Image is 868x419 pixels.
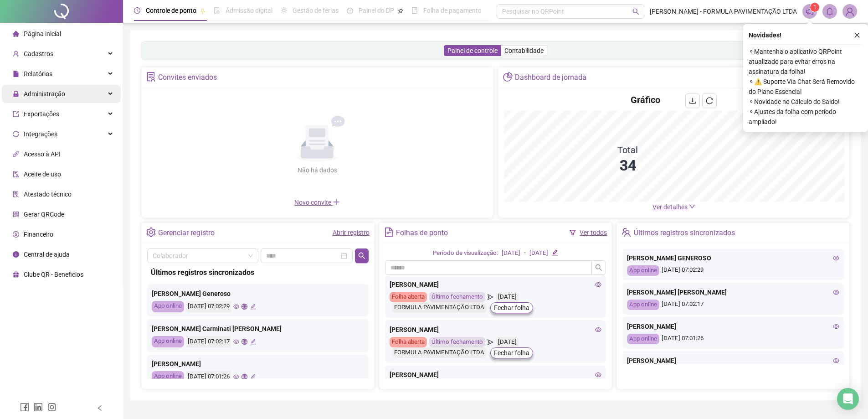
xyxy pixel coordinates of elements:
[13,71,19,77] span: file
[494,348,529,358] span: Fechar folha
[13,171,19,177] span: audit
[275,165,359,175] div: Não há dados
[627,321,839,331] div: [PERSON_NAME]
[390,292,427,302] div: Folha aberta
[854,32,860,38] span: close
[652,203,688,211] span: Ver detalhes
[627,334,839,344] div: [DATE] 07:01:26
[833,357,839,364] span: eye
[233,304,239,310] span: eye
[13,271,19,278] span: gift
[146,7,196,14] span: Controle de ponto
[384,228,394,237] span: file-text
[24,50,53,57] span: Cadastros
[503,72,513,82] span: pie-chart
[631,93,660,106] h4: Gráfico
[621,228,631,237] span: team
[627,253,839,263] div: [PERSON_NAME] GENEROSO
[627,265,839,276] div: [DATE] 07:02:29
[749,107,863,127] span: ⚬ Ajustes da folha com período ampliado!
[423,7,482,14] span: Folha de pagamento
[515,70,586,85] div: Dashboard de jornada
[13,251,19,258] span: info-circle
[392,347,487,358] div: FORMULA PAVIMENTAÇÃO LTDA
[411,7,418,14] span: book
[293,7,339,14] span: Gestão de férias
[706,97,713,104] span: reload
[158,225,215,241] div: Gerenciar registro
[529,248,548,258] div: [DATE]
[151,267,365,278] div: Últimos registros sincronizados
[595,326,601,333] span: eye
[24,30,61,37] span: Página inicial
[152,371,184,383] div: App online
[13,31,19,37] span: home
[749,30,781,40] span: Novidades !
[833,323,839,330] span: eye
[13,211,19,217] span: qrcode
[233,374,239,380] span: eye
[488,337,493,347] span: send
[810,3,819,12] sup: 1
[241,374,247,380] span: global
[226,7,272,14] span: Admissão digital
[652,203,695,211] a: Ver detalhes down
[13,231,19,238] span: dollar
[24,150,61,158] span: Acesso à API
[826,7,834,16] span: bell
[359,7,394,14] span: Painel do DP
[390,337,427,347] div: Folha aberta
[34,403,43,412] span: linkedin
[250,374,256,380] span: edit
[347,7,353,14] span: dashboard
[294,199,340,206] span: Novo convite
[241,304,247,310] span: global
[843,5,857,18] img: 84187
[47,403,56,412] span: instagram
[13,51,19,57] span: user-add
[281,7,287,14] span: sun
[627,300,659,310] div: App online
[24,191,72,198] span: Atestado técnico
[13,111,19,117] span: export
[429,337,485,347] div: Último fechamento
[496,337,519,347] div: [DATE]
[595,281,601,288] span: eye
[447,47,498,54] span: Painel de controle
[152,301,184,312] div: App online
[627,287,839,297] div: [PERSON_NAME] [PERSON_NAME]
[186,371,231,383] div: [DATE] 07:01:26
[134,7,140,14] span: clock-circle
[488,292,493,302] span: send
[806,7,814,16] span: notification
[24,231,53,238] span: Financeiro
[250,304,256,310] span: edit
[595,264,602,271] span: search
[433,248,498,258] div: Período de visualização:
[396,225,448,241] div: Folhas de ponto
[398,8,403,14] span: pushpin
[490,302,533,313] button: Fechar folha
[627,356,839,366] div: [PERSON_NAME]
[490,347,533,358] button: Fechar folha
[24,70,52,78] span: Relatórios
[390,325,602,335] div: [PERSON_NAME]
[390,370,602,380] div: [PERSON_NAME]
[689,97,696,104] span: download
[146,72,156,82] span: solution
[634,225,735,241] div: Últimos registros sincronizados
[13,91,19,97] span: lock
[233,339,239,345] span: eye
[13,131,19,137] span: sync
[200,8,205,14] span: pushpin
[494,303,529,313] span: Fechar folha
[627,334,659,344] div: App online
[24,110,59,118] span: Exportações
[833,289,839,295] span: eye
[749,97,863,107] span: ⚬ Novidade no Cálculo do Saldo!
[749,77,863,97] span: ⚬ ⚠️ Suporte Via Chat Será Removido do Plano Essencial
[20,403,29,412] span: facebook
[24,130,57,138] span: Integrações
[524,248,526,258] div: -
[390,279,602,290] div: [PERSON_NAME]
